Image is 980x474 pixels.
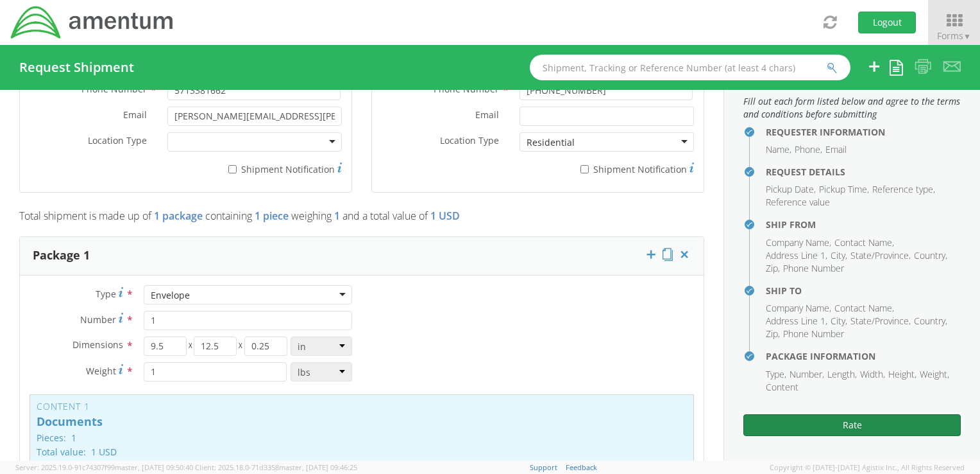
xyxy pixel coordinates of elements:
[743,414,961,436] button: Rate
[195,462,357,472] span: Client: 2025.18.0-71d3358
[858,12,916,33] button: Logout
[144,337,187,356] input: Length
[766,183,816,196] li: Pickup Date
[475,109,499,121] span: Email
[19,60,134,75] h4: Request Shipment
[81,83,147,95] span: Phone Number
[33,249,90,262] h3: Package 1
[770,462,965,473] span: Copyright © [DATE]-[DATE] Agistix Inc., All Rights Reserved
[334,209,340,223] span: 1
[963,31,971,42] span: ▼
[434,83,499,95] span: Phone Number
[72,338,123,351] span: Dimensions
[831,249,847,262] li: City
[430,209,460,223] span: 1 USD
[827,368,857,381] li: Length
[167,161,342,176] label: Shipment Notification
[766,220,961,229] h4: Ship From
[860,368,885,381] li: Width
[520,161,694,176] label: Shipment Notification
[86,365,116,377] span: Weight
[743,95,961,121] span: Fill out each form listed below and agree to the terms and conditions before submitting
[834,302,894,315] li: Contact Name
[850,315,911,328] li: State/Province
[937,30,971,42] span: Forms
[115,462,193,472] span: master, [DATE] 09:50:40
[766,262,780,275] li: Zip
[228,165,237,173] input: Shipment Notification
[279,462,357,472] span: master, [DATE] 09:46:25
[766,368,786,381] li: Type
[37,433,687,443] p: Pieces: 1
[783,328,844,340] li: Phone Number
[37,416,687,428] p: Documents
[566,462,597,472] a: Feedback
[850,249,911,262] li: State/Province
[795,143,822,156] li: Phone
[15,462,193,472] span: Server: 2025.19.0-91c74307f99
[834,236,894,249] li: Contact Name
[914,249,947,262] li: Country
[831,315,847,328] li: City
[255,209,289,223] span: 1 piece
[766,286,961,295] h4: Ship To
[37,401,687,411] h3: Content 1
[194,337,237,356] input: Width
[10,4,175,40] img: dyn-intl-logo-049831509241104b2a82.png
[530,55,850,80] input: Shipment, Tracking or Reference Number (at least 4 chars)
[440,134,499,146] span: Location Type
[766,302,831,315] li: Company Name
[888,368,917,381] li: Height
[825,143,847,156] li: Email
[766,196,830,209] li: Reference value
[766,328,780,340] li: Zip
[37,447,687,457] p: Total value: 1 USD
[783,262,844,275] li: Phone Number
[819,183,869,196] li: Pickup Time
[187,337,194,356] span: X
[19,209,704,230] p: Total shipment is made up of containing weighing and a total value of
[530,462,557,472] a: Support
[766,351,961,361] h4: Package Information
[766,249,827,262] li: Address Line 1
[244,337,287,356] input: Height
[123,109,147,121] span: Email
[766,143,791,156] li: Name
[96,288,116,300] span: Type
[580,165,589,173] input: Shipment Notification
[914,315,947,328] li: Country
[743,80,961,92] h3: Shipment Checklist
[151,289,190,302] div: Envelope
[766,236,831,249] li: Company Name
[766,315,827,328] li: Address Line 1
[527,136,575,149] div: Residential
[80,313,116,326] span: Number
[766,167,961,177] h4: Request Details
[920,368,949,381] li: Weight
[237,337,244,356] span: X
[766,127,961,137] h4: Requester Information
[872,183,935,196] li: Reference type
[790,368,824,381] li: Number
[88,134,147,146] span: Location Type
[766,381,798,394] li: Content
[154,209,203,223] span: 1 package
